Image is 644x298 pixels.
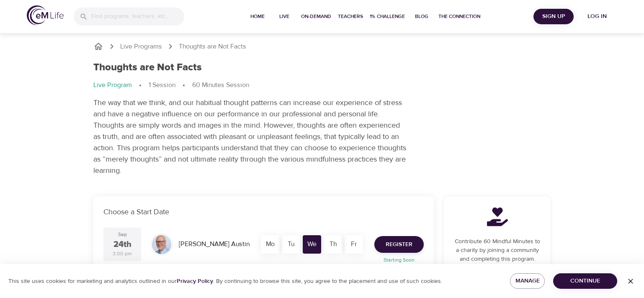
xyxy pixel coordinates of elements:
[177,277,213,285] a: Privacy Policy
[386,239,412,250] span: Register
[537,11,570,22] span: Sign Up
[560,276,611,286] span: Continue
[338,12,363,21] span: Teachers
[113,250,132,257] div: 3:00 pm
[533,9,574,24] button: Sign Up
[303,235,321,254] div: We
[274,12,294,21] span: Live
[93,62,202,74] h1: Thoughts are Not Facts
[374,236,424,253] button: Register
[118,231,127,238] div: Sep
[113,239,131,251] div: 24th
[510,273,545,289] button: Manage
[175,236,253,252] div: [PERSON_NAME] Austin
[247,12,268,21] span: Home
[93,80,132,90] p: Live Program
[577,9,617,24] button: Log in
[324,235,342,254] div: Th
[454,237,541,264] p: Contribute 60 Mindful Minutes to a charity by joining a community and completing this program.
[93,97,407,176] p: The way that we think, and our habitual thought patterns can increase our experience of stress an...
[91,8,184,26] input: Find programs, teachers, etc...
[27,5,64,25] img: logo
[517,276,538,286] span: Manage
[370,12,405,21] span: 1% Challenge
[261,235,279,254] div: Mo
[412,12,432,21] span: Blog
[149,80,175,90] p: 1 Session
[192,80,249,90] p: 60 Minutes Session
[369,256,429,264] p: Starting Soon
[179,42,246,51] p: Thoughts are Not Facts
[345,235,363,254] div: Fr
[120,42,162,51] a: Live Programs
[580,11,614,22] span: Log in
[438,12,480,21] span: The Connection
[301,12,331,21] span: On-Demand
[103,206,424,218] p: Choose a Start Date
[93,80,551,90] nav: breadcrumb
[282,235,300,254] div: Tu
[553,273,617,289] button: Continue
[93,41,551,51] nav: breadcrumb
